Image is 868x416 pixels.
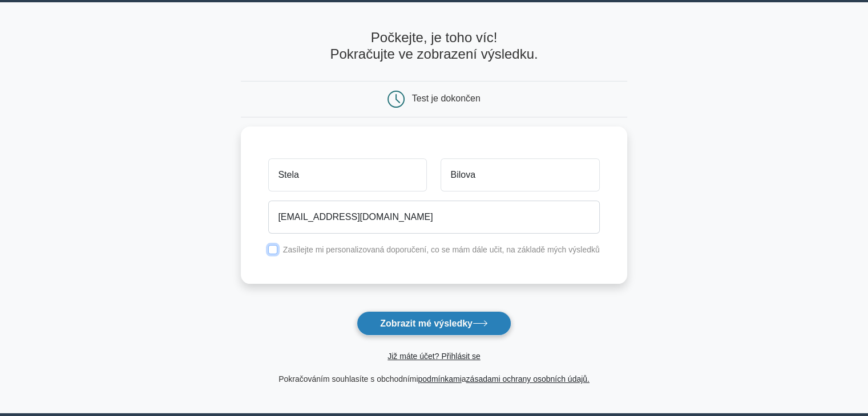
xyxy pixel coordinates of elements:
[268,201,599,234] input: E-mail
[371,30,497,45] font: Počkejte, je toho víc!
[268,158,427,191] input: Křestní jméno
[462,374,466,384] font: a
[283,245,600,254] font: Zasílejte mi personalizovaná doporučení, co se mám dále učit, na základě mých výsledků
[466,374,590,384] a: zásadami ochrany osobních údajů.
[380,319,473,328] font: Zobrazit mé výsledky
[412,93,481,103] font: Test je dokončen
[418,374,461,384] a: podmínkami
[357,311,511,336] button: Zobrazit mé výsledky
[387,352,481,361] a: Již máte účet? Přihlásit se
[278,374,418,384] font: Pokračováním souhlasíte s obchodními
[441,158,599,191] input: Příjmení
[330,46,538,62] font: Pokračujte ve zobrazení výsledku.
